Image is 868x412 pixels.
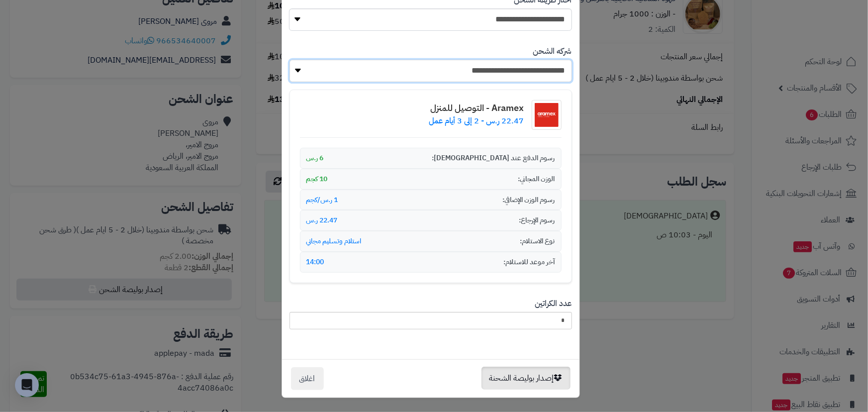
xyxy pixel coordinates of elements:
[535,298,572,309] label: عدد الكراتين
[429,103,524,113] h4: Aramex - التوصيل للمنزل
[306,174,328,184] span: 10 كجم
[518,174,555,184] span: الوزن المجاني:
[520,236,555,246] span: نوع الاستلام:
[306,153,324,163] span: 6 ر.س
[306,195,338,205] span: 1 ر.س/كجم
[532,100,562,130] img: شعار شركة الشحن
[504,257,555,267] span: آخر موعد للاستلام:
[291,367,324,390] button: اغلاق
[306,215,338,225] span: 22.47 ر.س
[306,236,362,246] span: استلام وتسليم مجاني
[519,215,555,225] span: رسوم الإرجاع:
[15,373,39,397] div: Open Intercom Messenger
[429,115,524,127] p: 22.47 ر.س - 2 إلى 3 أيام عمل
[432,153,555,163] span: رسوم الدفع عند [DEMOGRAPHIC_DATA]:
[503,195,555,205] span: رسوم الوزن الإضافي:
[306,257,324,267] span: 14:00
[533,46,572,57] label: شركه الشحن
[482,367,571,390] button: إصدار بوليصة الشحنة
